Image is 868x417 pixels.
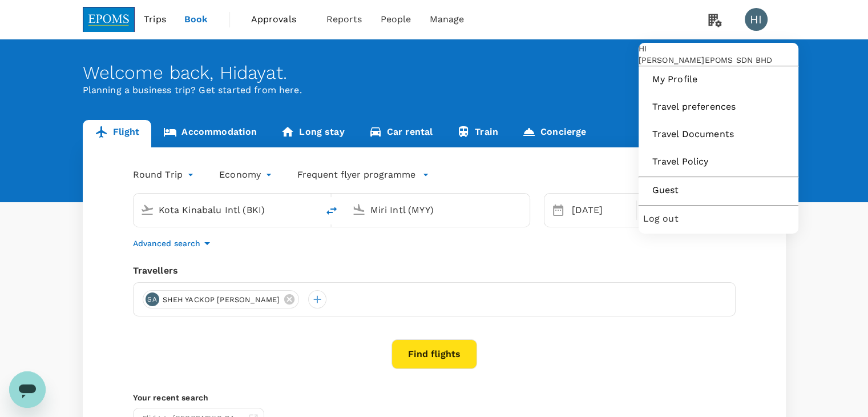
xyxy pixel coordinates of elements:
[144,13,166,26] span: Trips
[318,197,345,224] button: delete
[133,238,200,249] p: Advanced search
[133,264,736,278] div: Travellers
[326,13,362,26] span: Reports
[146,292,159,306] div: SA
[269,120,356,147] a: Long stay
[652,73,785,86] span: My Profile
[357,120,445,147] a: Car rental
[159,201,294,219] input: Depart from
[639,43,798,54] div: HI
[219,166,274,184] div: Economy
[251,13,308,26] span: Approvals
[643,212,794,226] span: Log out
[184,13,208,26] span: Book
[297,168,429,182] button: Frequent flyer programme
[643,178,794,203] a: Guest
[297,168,415,182] p: Frequent flyer programme
[143,290,300,308] div: SASHEH YACKOP [PERSON_NAME]
[133,166,197,184] div: Round Trip
[745,8,768,31] div: HI
[133,392,736,403] p: Your recent search
[83,120,152,147] a: Flight
[9,371,46,408] iframe: Button to launch messaging window
[370,201,506,219] input: Going to
[83,7,135,32] img: EPOMS SDN BHD
[643,94,794,119] a: Travel preferences
[639,55,705,65] span: [PERSON_NAME]
[429,13,464,26] span: Manage
[83,83,786,97] p: Planning a business trip? Get started from here.
[151,120,269,147] a: Accommodation
[643,149,794,174] a: Travel Policy
[133,236,214,250] button: Advanced search
[156,294,287,306] span: SHEH YACKOP [PERSON_NAME]
[643,122,794,147] a: Travel Documents
[510,120,598,147] a: Concierge
[310,209,312,211] button: Open
[652,183,785,197] span: Guest
[643,206,794,231] div: Log out
[704,55,772,65] span: EPOMS SDN BHD
[652,127,785,141] span: Travel Documents
[381,13,411,26] span: People
[522,209,524,211] button: Open
[652,100,785,114] span: Travel preferences
[567,199,634,222] div: [DATE]
[83,62,786,83] div: Welcome back , Hidayat .
[643,67,794,92] a: My Profile
[445,120,510,147] a: Train
[652,155,785,169] span: Travel Policy
[391,339,477,369] button: Find flights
